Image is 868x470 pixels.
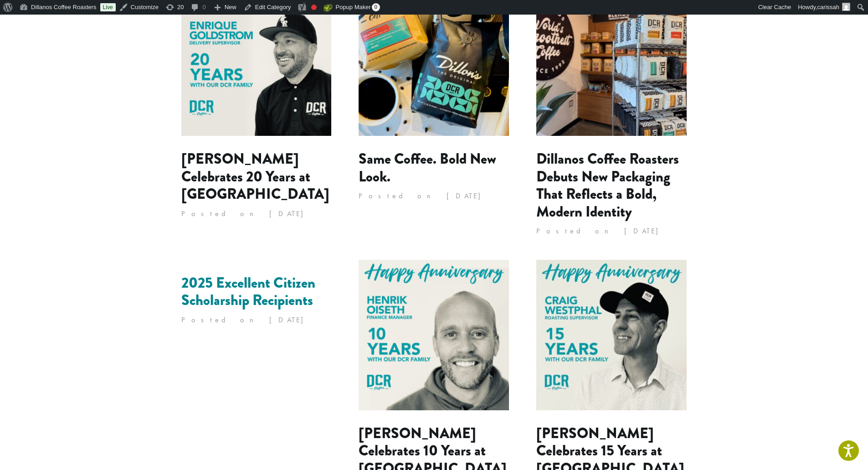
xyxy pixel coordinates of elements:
a: Dillanos Coffee Roasters Debuts New Packaging That Reflects a Bold, Modern Identity [536,148,679,222]
p: Posted on [DATE] [359,189,509,203]
a: Live [100,3,116,11]
img: Craig Celebrates 15 Years at Dillanos [536,260,687,410]
a: [PERSON_NAME] Celebrates 20 Years at [GEOGRAPHIC_DATA] [181,148,329,205]
p: Posted on [DATE] [181,313,332,327]
a: 2025 Excellent Citizen Scholarship Recipients [181,272,315,311]
img: Henrik Celebrates 10 Years at Dillanos [359,260,509,410]
p: Posted on [DATE] [181,207,332,221]
span: carissah [817,4,839,10]
div: Focus keyphrase not set [311,5,317,10]
span: 0 [372,3,380,11]
a: Same Coffee. Bold New Look. [359,148,496,187]
p: Posted on [DATE] [536,224,687,238]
